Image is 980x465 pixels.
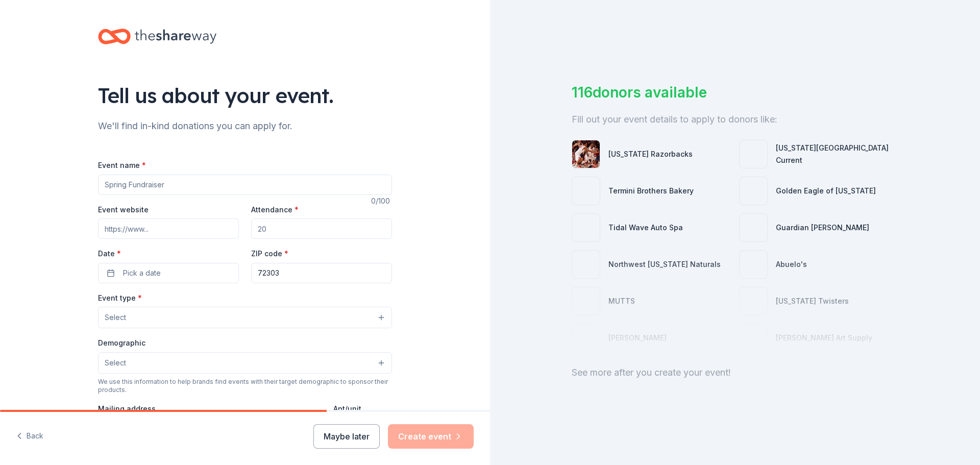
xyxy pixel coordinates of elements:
[572,364,898,381] div: See more after you create your event!
[572,140,600,168] img: photo for Arkansas Razorbacks
[776,142,898,166] div: [US_STATE][GEOGRAPHIC_DATA] Current
[98,175,392,195] input: Spring Fundraiser
[98,118,392,134] div: We'll find in-kind donations you can apply for.
[98,352,392,374] button: Select
[123,267,161,279] span: Pick a date
[98,263,239,283] button: Pick a date
[251,263,392,283] input: 12345 (U.S. only)
[98,160,146,170] label: Event name
[105,357,126,369] span: Select
[98,378,392,394] div: We use this information to help brands find events with their target demographic to sponsor their...
[608,148,693,160] div: [US_STATE] Razorbacks
[16,426,43,447] button: Back
[740,177,767,205] img: photo for Golden Eagle of Arkansas
[776,222,869,234] div: Guardian [PERSON_NAME]
[371,195,392,207] div: 0 /100
[98,218,239,239] input: https://www...
[572,82,898,103] div: 116 donors available
[98,307,392,328] button: Select
[572,214,600,241] img: photo for Tidal Wave Auto Spa
[98,293,142,303] label: Event type
[740,140,767,168] img: photo for Kansas City Current
[98,81,392,110] div: Tell us about your event.
[98,404,156,414] label: Mailing address
[572,177,600,205] img: photo for Termini Brothers Bakery
[608,185,694,197] div: Termini Brothers Bakery
[251,205,299,215] label: Attendance
[776,185,876,197] div: Golden Eagle of [US_STATE]
[740,214,767,241] img: photo for Guardian Angel Device
[313,424,380,449] button: Maybe later
[333,404,361,414] label: Apt/unit
[608,222,683,234] div: Tidal Wave Auto Spa
[572,111,898,128] div: Fill out your event details to apply to donors like:
[251,249,288,259] label: ZIP code
[251,218,392,239] input: 20
[98,338,145,348] label: Demographic
[105,311,126,324] span: Select
[98,205,149,215] label: Event website
[98,249,239,259] label: Date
